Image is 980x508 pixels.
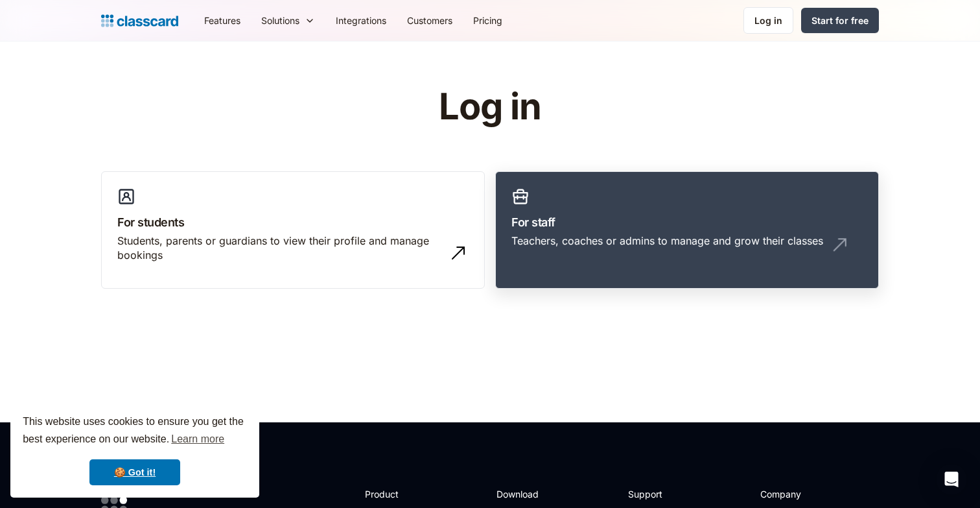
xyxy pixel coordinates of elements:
[936,464,967,495] div: Open Intercom Messenger
[194,6,251,35] a: Features
[801,8,879,33] a: Start for free
[117,234,443,263] div: Students, parents or guardians to view their profile and manage bookings
[628,487,681,501] h2: Support
[117,213,469,231] h3: For students
[10,402,259,498] div: cookieconsent
[101,12,178,30] a: home
[496,487,550,501] h2: Download
[511,213,863,231] h3: For staff
[325,6,397,35] a: Integrations
[89,459,180,485] a: dismiss cookie message
[511,234,823,248] div: Teachers, coaches or admins to manage and grow their classes
[743,7,793,34] a: Log in
[463,6,513,35] a: Pricing
[754,14,782,27] div: Log in
[23,414,247,449] span: This website uses cookies to ensure you get the best experience on our website.
[365,487,434,501] h2: Product
[169,429,226,449] a: learn more about cookies
[261,14,299,27] div: Solutions
[251,6,325,35] div: Solutions
[811,14,869,27] div: Start for free
[285,87,696,127] h1: Log in
[495,171,879,289] a: For staffTeachers, coaches or admins to manage and grow their classes
[101,171,485,289] a: For studentsStudents, parents or guardians to view their profile and manage bookings
[397,6,463,35] a: Customers
[760,487,846,501] h2: Company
